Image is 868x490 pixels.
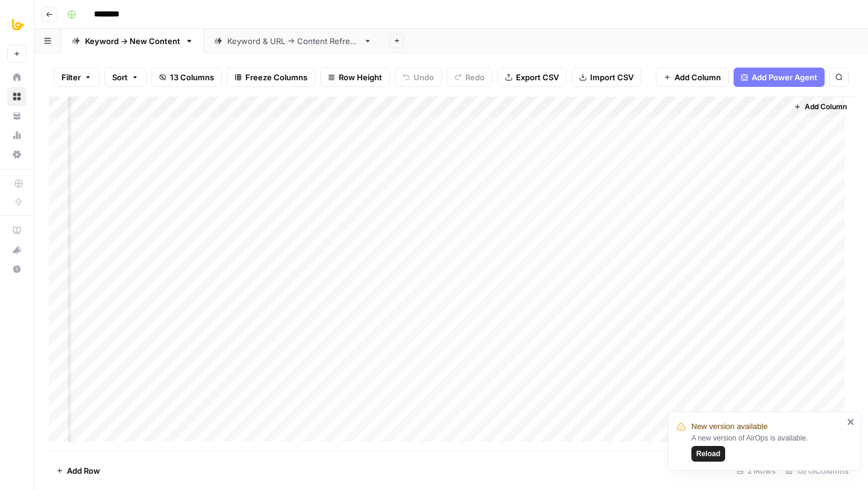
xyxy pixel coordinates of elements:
[320,68,390,87] button: Row Height
[675,71,721,83] span: Add Column
[7,221,27,240] a: AirOps Academy
[7,14,29,36] img: All About AI Logo
[7,259,27,279] button: Help + Support
[112,71,128,83] span: Sort
[7,10,27,40] button: Workspace: All About AI
[61,71,81,83] span: Filter
[571,68,641,87] button: Import CSV
[590,71,634,83] span: Import CSV
[8,241,26,259] div: What's new?
[85,35,180,47] div: Keyword -> New Content
[395,68,442,87] button: Undo
[7,126,27,145] a: Usage
[691,446,725,462] button: Reload
[414,71,434,83] span: Undo
[732,461,781,480] div: 21 Rows
[7,240,27,259] button: What's new?
[7,87,27,106] a: Browse
[752,71,817,83] span: Add Power Agent
[805,101,847,112] span: Add Column
[67,465,100,477] span: Add Row
[447,68,492,87] button: Redo
[691,433,843,462] div: A new version of AirOps is available.
[7,68,27,87] a: Home
[465,71,485,83] span: Redo
[7,106,27,126] a: Your Data
[245,71,307,83] span: Freeze Columns
[847,417,855,427] button: close
[656,68,729,87] button: Add Column
[789,99,852,115] button: Add Column
[54,68,99,87] button: Filter
[691,421,767,433] span: New version available
[7,145,27,164] a: Settings
[227,35,359,47] div: Keyword & URL -> Content Refresh
[734,68,825,87] button: Add Power Agent
[104,68,146,87] button: Sort
[170,71,214,83] span: 13 Columns
[204,29,382,53] a: Keyword & URL -> Content Refresh
[61,29,204,53] a: Keyword -> New Content
[339,71,382,83] span: Row Height
[696,448,720,459] span: Reload
[516,71,559,83] span: Export CSV
[781,461,854,480] div: 13/13 Columns
[49,461,107,480] button: Add Row
[151,68,222,87] button: 13 Columns
[497,68,567,87] button: Export CSV
[227,68,315,87] button: Freeze Columns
